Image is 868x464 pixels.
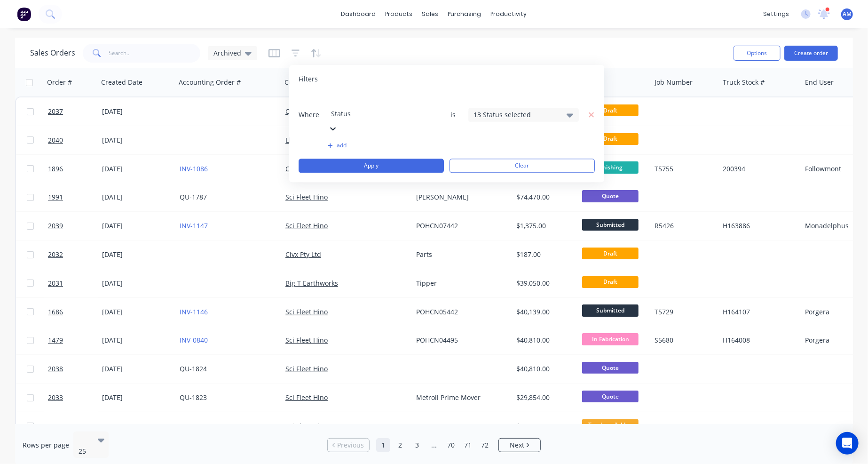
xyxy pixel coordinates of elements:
span: Next [510,440,524,450]
div: [DATE] [102,336,172,345]
button: Apply [299,159,444,173]
div: [DATE] [102,221,172,231]
span: 1896 [48,164,63,174]
span: Quote [582,391,639,402]
a: Page 3 [410,438,424,452]
span: Truck available... [582,419,639,431]
div: End User [805,78,834,87]
a: INV-1086 [180,164,208,173]
span: 2037 [48,107,63,116]
div: Created Date [101,78,142,87]
div: [DATE] [102,422,172,431]
span: Filters [299,74,318,84]
div: $40,810.00 [517,364,572,374]
a: Next page [499,440,540,450]
div: Customer Name [284,78,336,87]
a: Sci Fleet Hino [285,393,328,402]
div: $187.00 [517,250,572,259]
a: Jump forward [427,438,441,452]
a: City Fleet Transport Maintenance [285,164,390,173]
div: Open Intercom Messenger [836,432,859,455]
img: Factory [17,7,31,21]
span: 1049 [48,422,63,431]
div: S5680 [655,336,712,345]
h1: Sales Orders [30,48,75,57]
div: 25 [79,447,90,456]
a: 1991 [48,183,102,211]
a: Page 72 [478,438,492,452]
button: add [328,142,438,149]
a: INV-1146 [180,307,208,316]
span: Finishing [582,161,639,173]
div: [PERSON_NAME] [416,192,505,202]
input: Search... [109,44,201,63]
div: Truck Stock # [723,78,765,87]
a: 1479 [48,326,102,354]
div: $40,810.00 [517,422,572,431]
div: settings [758,7,794,21]
div: H164107 [723,307,794,317]
a: INV-0840 [180,336,208,344]
a: Sci Fleet Hino [285,364,328,373]
a: 2039 [48,212,102,240]
span: 1479 [48,336,63,345]
a: Sci Fleet Hino [285,336,328,344]
div: [DATE] [102,107,172,116]
div: Status [331,109,408,119]
span: AM [843,10,852,18]
div: H164008 [723,336,794,345]
span: Draft [582,276,639,288]
div: POHCN04498 Pogera [416,422,505,431]
div: [DATE] [102,364,172,374]
a: 1896 [48,155,102,183]
div: Tipper [416,279,505,288]
div: [DATE] [102,192,172,202]
div: products [381,7,418,21]
a: Sci Fleet Hino [285,221,328,230]
span: 1686 [48,307,63,317]
a: QU-1787 [180,192,207,201]
a: QU-1824 [180,364,207,373]
div: [DATE] [102,164,172,174]
a: 2038 [48,355,102,383]
span: 1991 [48,192,63,202]
div: S5679 [655,422,712,431]
div: Order # [47,78,72,87]
a: Civx Pty Ltd [285,250,321,259]
a: Sci Fleet Hino [285,307,328,316]
a: INV-1147 [180,221,208,230]
span: 2038 [48,364,63,374]
span: Where [299,110,327,120]
a: Page 2 [393,438,407,452]
ul: Pagination [324,438,544,452]
span: Draft [582,104,639,116]
a: Page 70 [444,438,458,452]
button: Clear [450,159,595,173]
div: [DATE] [102,279,172,288]
a: 2037 [48,97,102,126]
span: In Fabrication [582,333,639,345]
div: $1,375.00 [517,221,572,231]
div: T5755 [655,164,712,174]
span: Submitted [582,219,639,231]
a: 2033 [48,384,102,412]
div: Metroll Prime Mover [416,393,505,402]
div: Parts [416,250,505,259]
a: 2040 [48,126,102,154]
span: Quote [582,362,639,374]
div: POHCN05442 [416,307,505,317]
a: Previous page [328,440,369,450]
span: 2040 [48,136,63,145]
div: POHCN07442 [416,221,505,231]
span: Archived [213,48,241,58]
span: Previous [338,440,364,450]
a: 2031 [48,269,102,297]
a: Sci Fleet Hino [285,422,328,431]
div: T5729 [655,307,712,317]
div: [DATE] [102,393,172,402]
span: 2039 [48,221,63,231]
span: Rows per page [23,440,69,450]
div: Job Number [655,78,693,87]
div: R5426 [655,221,712,231]
div: 200394 [723,164,794,174]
